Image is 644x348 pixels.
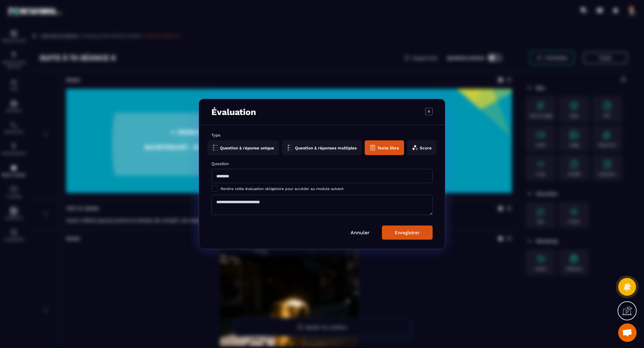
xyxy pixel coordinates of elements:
[618,323,637,342] div: Ouvrir le chat
[382,226,433,240] button: Enregistrer
[207,140,279,155] button: Question à réponse unique
[221,187,344,191] span: Rendre cette évaluation obligatoire pour accéder au module suivant
[365,140,404,155] button: Texte libre
[351,230,370,235] a: Annuler
[211,107,256,117] h3: Évaluation
[211,133,433,137] label: Type
[282,140,362,155] button: Question à réponses multiples
[395,230,420,235] div: Enregistrer
[211,161,433,166] label: Question
[407,140,437,155] button: Score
